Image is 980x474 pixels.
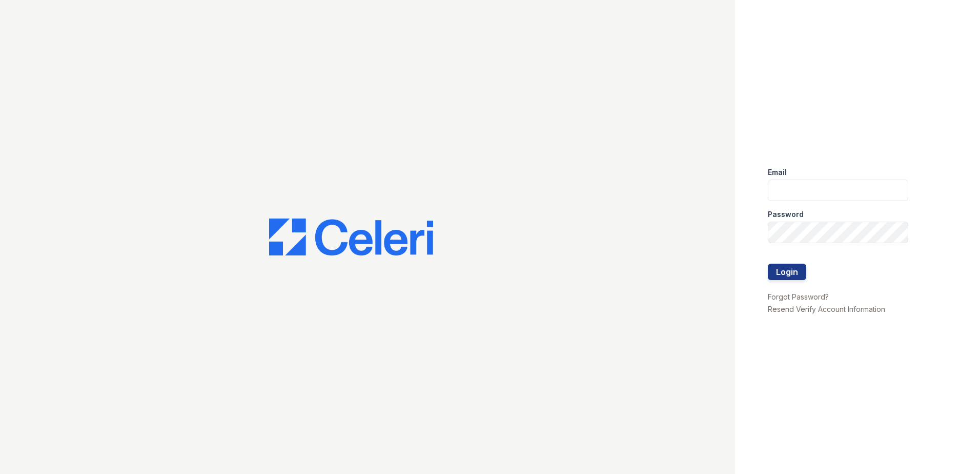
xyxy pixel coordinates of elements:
[768,305,885,313] a: Resend Verify Account Information
[768,264,806,280] button: Login
[768,292,829,301] a: Forgot Password?
[768,209,804,220] label: Password
[269,219,433,255] img: CE_Logo_Blue-a8612792a0a2168367f1c8372b55b34899dd931a85d93a1a3d3e32e68fde9ad4.png
[768,167,787,177] label: Email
